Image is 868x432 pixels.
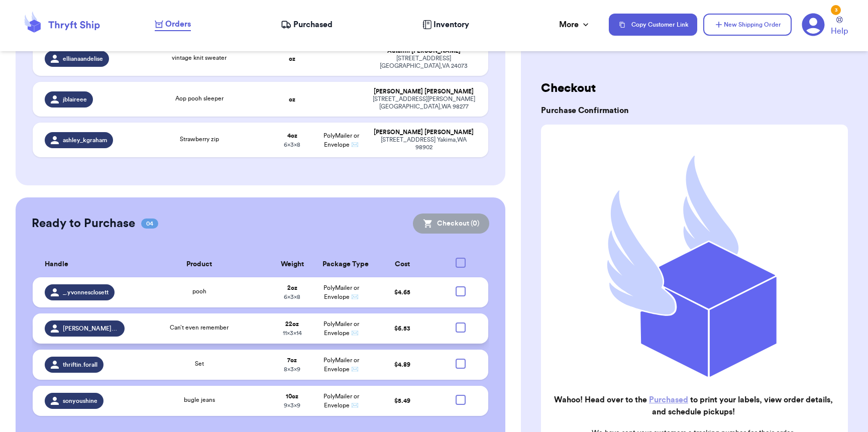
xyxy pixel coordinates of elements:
span: Set [195,361,204,367]
h2: Checkout [541,80,848,96]
span: Can’t even remember [170,325,229,331]
button: New Shipping Order [703,14,792,36]
strong: 2 oz [287,285,297,291]
span: 04 [141,219,158,229]
span: ellianaandelise [63,55,103,63]
span: vintage knit sweater [172,55,227,61]
span: pooh [192,288,206,294]
span: PolyMailer or Envelope ✉️ [323,133,359,148]
span: _.yvonnesclosett [63,288,108,296]
span: PolyMailer or Envelope ✉️ [323,357,359,372]
span: [PERSON_NAME].ivy.thrift [63,325,119,333]
span: 9 x 3 x 9 [284,402,300,408]
div: [STREET_ADDRESS] Yakima , WA 98902 [372,136,476,151]
div: [PERSON_NAME] [PERSON_NAME] [372,88,476,95]
th: Package Type [316,252,365,277]
span: Inventory [433,19,469,31]
span: sonyoushine [63,397,97,405]
span: 6 x 3 x 8 [284,142,300,148]
button: Copy Customer Link [609,14,697,36]
h2: Wahoo! Head over to the to print your labels, view order details, and schedule pickups! [549,394,838,418]
span: $ 5.49 [394,398,410,404]
div: 3 [831,5,841,15]
div: [STREET_ADDRESS][PERSON_NAME] [GEOGRAPHIC_DATA] , WA 98277 [372,95,476,111]
th: Cost [366,252,439,277]
span: 8 x 3 x 9 [284,366,300,372]
span: ashley_kgraham [63,136,107,144]
span: thriftin.forall [63,361,97,369]
a: Purchased [281,19,333,31]
strong: oz [289,96,295,102]
th: Weight [268,252,316,277]
span: jblaireee [63,95,87,103]
h2: Ready to Purchase [32,215,135,232]
span: Handle [45,259,68,270]
strong: 22 oz [285,321,299,327]
a: 3 [802,13,825,36]
div: More [559,19,591,31]
div: [STREET_ADDRESS] [GEOGRAPHIC_DATA] , VA 24073 [372,55,476,70]
a: Orders [155,18,191,31]
span: Purchased [293,19,333,31]
strong: 7 oz [287,357,297,363]
a: Purchased [649,396,688,404]
div: [PERSON_NAME] [PERSON_NAME] [372,129,476,136]
span: PolyMailer or Envelope ✉️ [323,393,359,408]
strong: oz [289,56,295,62]
button: Checkout (0) [413,213,489,234]
span: PolyMailer or Envelope ✉️ [323,321,359,336]
span: 6 x 3 x 8 [284,294,300,300]
span: Aop pooh sleeper [175,95,224,101]
a: Inventory [422,19,469,31]
span: $ 4.89 [394,362,410,368]
span: $ 6.53 [394,326,410,332]
span: bugle jeans [184,397,215,403]
span: Strawberry zip [180,136,219,142]
a: Help [831,17,848,37]
th: Product [131,252,268,277]
h3: Purchase Confirmation [541,104,848,117]
span: PolyMailer or Envelope ✉️ [323,285,359,300]
strong: 10 oz [286,393,298,399]
span: Orders [165,18,191,30]
strong: 4 oz [287,133,297,139]
span: $ 4.65 [394,289,410,295]
span: Help [831,25,848,37]
span: 11 x 3 x 14 [283,330,302,336]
